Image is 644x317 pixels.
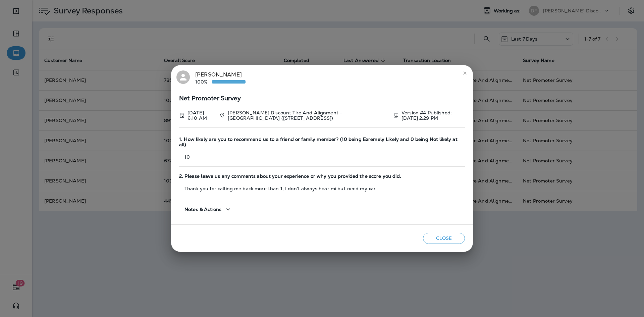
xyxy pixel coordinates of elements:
[423,233,465,244] button: Close
[179,96,465,101] span: Net Promoter Survey
[179,173,465,179] span: 2. Please leave us any comments about your experience or why you provided the score you did.
[187,110,214,121] p: Sep 8, 2025 6:10 AM
[401,110,465,121] p: Version #4 Published: [DATE] 2:29 PM
[460,68,470,78] button: close
[179,186,465,191] p: Thank you for calling me back more than 1, I don't always hear mi but need my xar
[179,154,465,160] p: 10
[195,70,246,85] div: [PERSON_NAME]
[179,137,465,148] span: 1. How likely are you to recommend us to a friend or family member? (10 being Exremely Likely and...
[195,79,212,85] p: 100%
[228,110,388,121] p: [PERSON_NAME] Discount Tire And Alignment - [GEOGRAPHIC_DATA] ([STREET_ADDRESS])
[179,200,237,219] button: Notes & Actions
[184,207,221,212] span: Notes & Actions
